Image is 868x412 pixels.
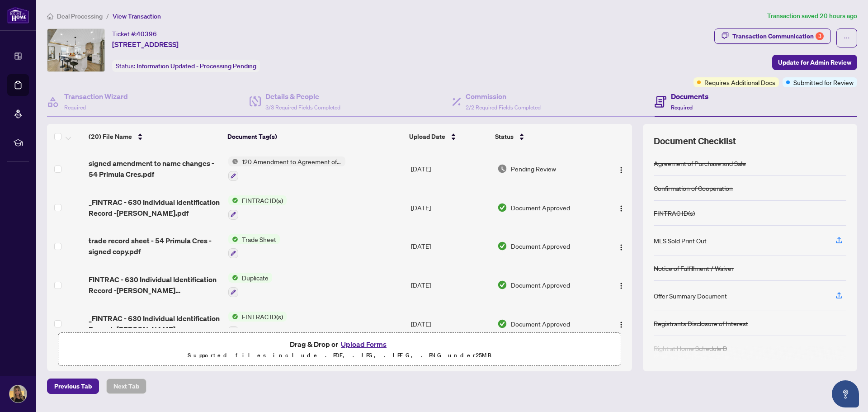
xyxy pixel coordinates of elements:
div: FINTRAC ID(s) [654,208,695,218]
img: Logo [618,282,625,289]
button: Upload Forms [338,338,389,350]
img: Logo [618,244,625,251]
span: FINTRAC ID(s) [238,195,287,205]
h4: Transaction Wizard [64,91,128,102]
span: [STREET_ADDRESS] [112,39,179,50]
span: 120 Amendment to Agreement of Purchase and Sale [238,156,345,166]
img: Document Status [497,164,507,174]
button: Logo [614,317,628,331]
span: ellipsis [844,35,850,41]
button: Open asap [832,380,859,407]
img: Profile Icon [9,385,27,403]
span: Trade Sheet [238,234,280,244]
button: Logo [614,200,628,215]
button: Transaction Communication3 [714,28,831,44]
td: [DATE] [407,227,494,266]
button: Status IconDuplicate [228,273,272,297]
span: FINTRAC ID(s) [238,312,287,322]
img: logo [7,7,29,24]
span: Drag & Drop or [290,338,389,350]
span: Update for Admin Review [778,55,851,70]
span: trade record sheet - 54 Primula Cres - signed copy.pdf [89,235,221,257]
td: [DATE] [407,149,494,188]
div: Offer Summary Document [654,291,727,301]
img: Status Icon [228,312,238,322]
button: Logo [614,239,628,253]
h4: Commission [466,91,541,102]
span: _FINTRAC - 630 Individual Identification Record -[PERSON_NAME].pdf [89,197,221,218]
div: Registrants Disclosure of Interest [654,318,748,328]
span: (20) File Name [89,132,132,142]
td: [DATE] [407,265,494,304]
td: [DATE] [407,188,494,227]
span: signed amendment to name changes - 54 Primula Cres.pdf [89,158,221,180]
div: Status: [112,60,260,72]
div: Right at Home Schedule B [654,343,727,353]
span: Document Approved [511,241,570,251]
span: Information Updated - Processing Pending [137,62,256,70]
div: Confirmation of Cooperation [654,183,733,193]
div: MLS Sold Print Out [654,236,707,246]
button: Status Icon120 Amendment to Agreement of Purchase and Sale [228,156,345,181]
img: Document Status [497,280,507,290]
span: 2/2 Required Fields Completed [466,104,541,111]
img: Status Icon [228,156,238,166]
img: Status Icon [228,273,238,283]
span: Document Approved [511,203,570,213]
button: Previous Tab [47,379,99,394]
span: Drag & Drop orUpload FormsSupported files include .PDF, .JPG, .JPEG, .PNG under25MB [58,333,621,366]
p: Supported files include .PDF, .JPG, .JPEG, .PNG under 25 MB [64,350,615,361]
button: Logo [614,278,628,292]
span: Duplicate [238,273,272,283]
div: Ticket #: [112,28,157,39]
img: Logo [618,205,625,212]
img: Logo [618,321,625,328]
img: Logo [618,166,625,174]
img: Document Status [497,203,507,213]
span: home [47,13,53,19]
button: Next Tab [106,379,146,394]
span: Document Approved [511,319,570,329]
span: Submitted for Review [793,77,854,87]
span: Previous Tab [54,379,92,393]
li: / [106,11,109,21]
span: _FINTRAC - 630 Individual Identification Record -[PERSON_NAME] [PERSON_NAME].pdf [89,313,221,335]
div: Agreement of Purchase and Sale [654,158,746,168]
button: Status IconFINTRAC ID(s) [228,195,287,220]
div: Notice of Fulfillment / Waiver [654,263,734,273]
span: Required [64,104,86,111]
button: Update for Admin Review [772,55,857,70]
span: Status [495,132,514,142]
button: Status IconFINTRAC ID(s) [228,312,287,336]
h4: Details & People [265,91,340,102]
span: Required [671,104,693,111]
th: Upload Date [406,124,491,149]
button: Status IconTrade Sheet [228,234,280,259]
img: Status Icon [228,195,238,205]
span: 40396 [137,30,157,38]
img: Document Status [497,319,507,329]
img: Document Status [497,241,507,251]
div: Transaction Communication [732,29,824,43]
span: FINTRAC - 630 Individual Identification Record -[PERSON_NAME] [PERSON_NAME].pdf [89,274,221,296]
th: Status [491,124,599,149]
span: Requires Additional Docs [704,77,775,87]
span: 3/3 Required Fields Completed [265,104,340,111]
span: Document Checklist [654,135,736,147]
img: Status Icon [228,234,238,244]
span: Document Approved [511,280,570,290]
span: View Transaction [113,12,161,20]
span: Pending Review [511,164,556,174]
img: IMG-W12202817_1.jpg [47,29,104,71]
article: Transaction saved 20 hours ago [767,11,857,21]
th: Document Tag(s) [224,124,405,149]
h4: Documents [671,91,708,102]
div: 3 [816,32,824,40]
span: Deal Processing [57,12,103,20]
button: Logo [614,161,628,176]
td: [DATE] [407,304,494,343]
th: (20) File Name [85,124,224,149]
span: Upload Date [409,132,445,142]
